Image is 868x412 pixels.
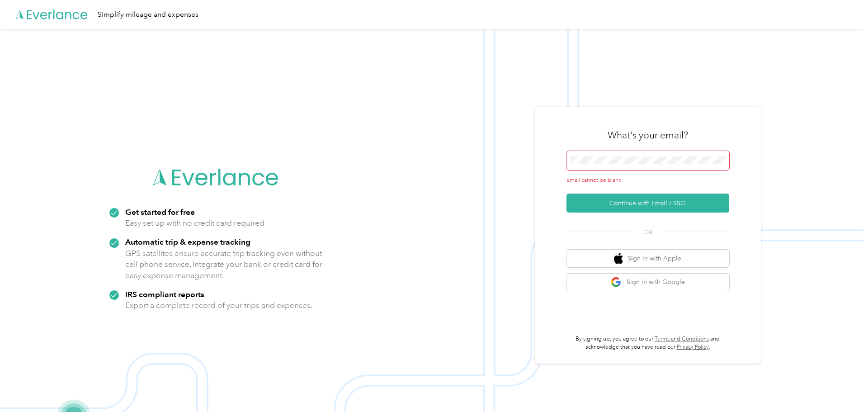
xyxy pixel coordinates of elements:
[98,9,198,20] div: Simplify mileage and expenses
[677,344,709,350] a: Privacy Policy
[566,274,729,291] button: google logoSign in with Google
[125,218,264,229] p: Easy set up with no credit card required
[125,300,312,311] p: Export a complete record of your trips and expenses.
[566,335,729,351] p: By signing up, you agree to our and acknowledge that you have read our .
[608,129,688,142] h3: What's your email?
[632,227,664,237] span: OR
[566,194,729,213] button: Continue with Email / SSO
[125,207,195,217] strong: Get started for free
[655,336,709,342] a: Terms and Conditions
[566,250,729,267] button: apple logoSign in with Apple
[125,237,250,246] strong: Automatic trip & expense tracking
[125,289,204,299] strong: IRS compliant reports
[125,248,323,281] p: GPS satellites ensure accurate trip tracking even without cell phone service. Integrate your bank...
[566,176,729,185] div: Email cannot be blank
[614,253,623,264] img: apple logo
[611,277,622,288] img: google logo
